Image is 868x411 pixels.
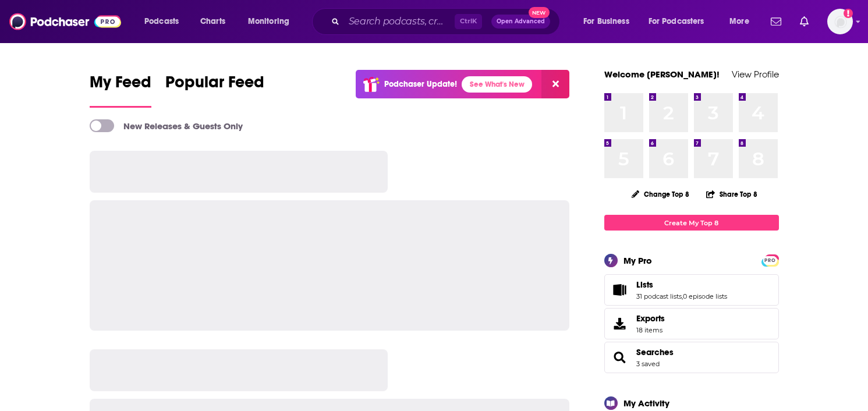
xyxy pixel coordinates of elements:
span: Monitoring [248,13,289,30]
a: Create My Top 8 [604,215,779,231]
a: 0 episode lists [683,292,727,300]
span: For Business [583,13,629,30]
a: Welcome [PERSON_NAME]! [604,69,720,80]
div: Search podcasts, credits, & more... [323,8,571,35]
span: Exports [608,316,632,332]
button: Change Top 8 [625,187,697,201]
a: Lists [636,279,727,290]
span: Ctrl K [455,14,482,29]
a: Charts [193,12,232,31]
span: Open Advanced [497,19,545,24]
input: Search podcasts, credits, & more... [344,12,455,31]
span: Charts [200,13,225,30]
a: Searches [608,349,632,366]
span: Lists [604,274,779,306]
button: open menu [575,12,644,31]
a: Lists [608,282,632,298]
span: , [682,292,683,300]
span: 18 items [636,326,665,334]
span: New [529,7,550,18]
a: Show notifications dropdown [766,12,786,31]
a: Show notifications dropdown [795,12,813,31]
a: Searches [636,347,674,357]
span: Podcasts [144,13,179,30]
span: Lists [636,279,653,290]
a: PRO [763,256,777,264]
span: PRO [763,256,777,265]
span: Popular Feed [165,72,264,99]
span: More [729,13,749,30]
a: 3 saved [636,360,660,368]
img: Podchaser - Follow, Share and Rate Podcasts [9,10,121,33]
button: open menu [240,12,304,31]
span: Searches [604,342,779,373]
span: Exports [636,313,665,324]
button: open menu [136,12,194,31]
button: Open AdvancedNew [491,15,550,29]
span: For Podcasters [649,13,704,30]
span: My Feed [90,72,151,99]
a: View Profile [732,69,779,80]
button: open menu [721,12,764,31]
div: My Pro [623,255,652,266]
a: See What's New [462,76,532,93]
a: New Releases & Guests Only [90,119,243,132]
a: Exports [604,308,779,339]
div: My Activity [623,398,669,409]
img: User Profile [827,9,853,34]
span: Logged in as TaraKennedy [827,9,853,34]
a: Popular Feed [165,72,264,108]
button: open menu [641,12,721,31]
p: Podchaser Update! [384,79,457,89]
a: My Feed [90,72,151,108]
button: Share Top 8 [706,183,758,205]
svg: Add a profile image [844,9,853,18]
button: Show profile menu [827,9,853,34]
a: 31 podcast lists [636,292,682,300]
